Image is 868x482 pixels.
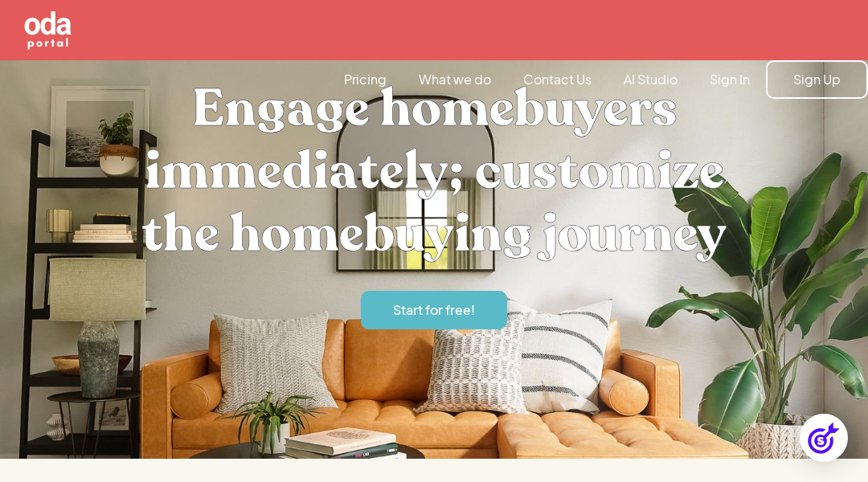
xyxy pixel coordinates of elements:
[507,71,608,88] a: Contact Us
[766,60,868,99] a: Sign Up
[403,71,507,88] a: What we do
[694,71,766,88] a: Sign In
[328,71,403,88] a: Pricing
[793,71,841,88] div: Sign Up
[608,71,694,88] a: AI Studio
[8,10,161,51] a: home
